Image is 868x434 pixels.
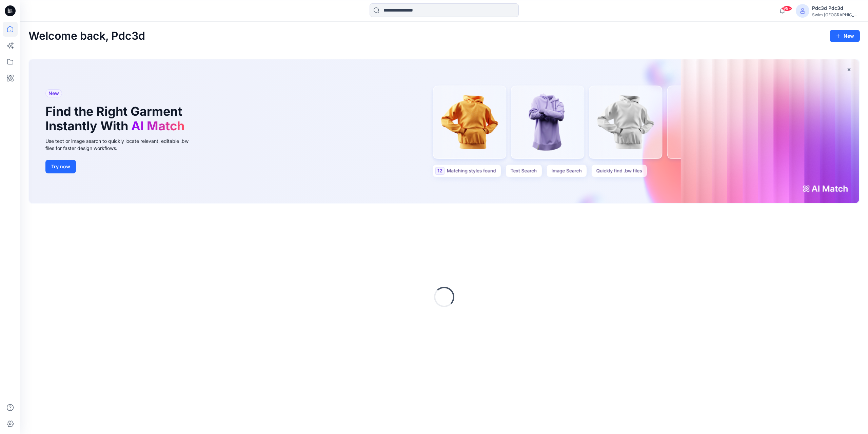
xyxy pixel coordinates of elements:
[782,6,792,11] span: 99+
[800,8,805,14] svg: avatar
[48,89,59,97] span: New
[45,137,198,152] div: Use text or image search to quickly locate relevant, editable .bw files for faster design workflows.
[812,12,860,17] div: Swim [GEOGRAPHIC_DATA]
[812,4,860,12] div: Pdc3d Pdc3d
[45,160,76,173] button: Try now
[131,118,184,133] span: AI Match
[830,30,860,42] button: New
[28,30,145,42] h2: Welcome back, Pdc3d
[45,104,188,133] h1: Find the Right Garment Instantly With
